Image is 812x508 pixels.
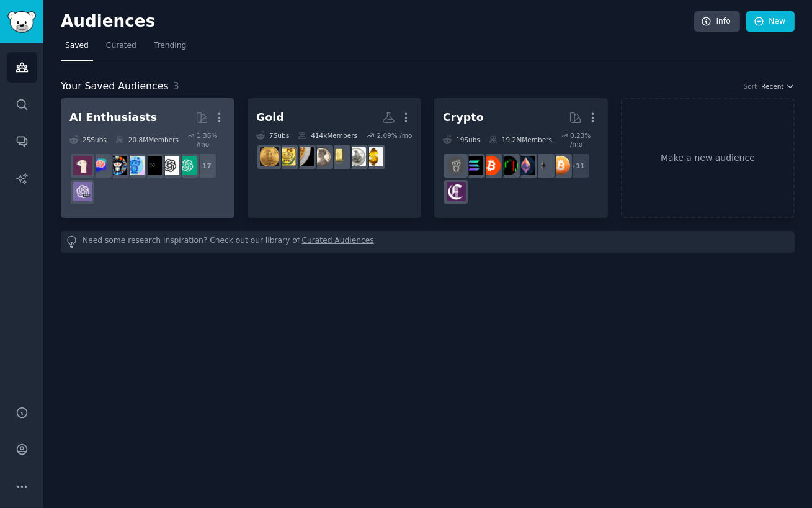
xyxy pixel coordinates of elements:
div: 25 Sub s [69,131,107,148]
img: ethtrader [516,156,535,175]
img: aiArt [108,156,127,175]
div: 2.09 % /mo [377,131,412,140]
span: Trending [154,40,186,52]
a: Make a new audience [621,98,795,218]
img: OpenAI [160,156,179,175]
a: AI Enthusiasts25Subs20.8MMembers1.36% /mo+17ChatGPTOpenAIArtificialInteligenceartificialaiArtChat... [61,98,234,218]
img: ChatGPT [177,156,197,175]
h2: Audiences [61,12,694,32]
img: MetalsOnReddit [277,147,297,166]
a: Trending [149,36,190,61]
a: Saved [61,36,93,61]
img: solana [464,156,483,175]
img: CoinSales [312,147,331,166]
img: CryptoMarkets [499,156,518,175]
img: ChatGPTPro [73,182,92,201]
img: Bullion [347,147,366,166]
span: Saved [65,40,89,52]
div: 19.2M Members [489,131,552,148]
div: AI Enthusiasts [69,110,157,125]
span: Your Saved Audiences [61,79,169,94]
a: Curated Audiences [302,235,374,248]
img: GoldBullionandCoins [329,147,349,166]
img: LocalLLaMA [73,156,92,175]
a: Crypto19Subs19.2MMembers0.23% /mo+11BitcoinethereumethtraderCryptoMarketsBitcoinBeginnerssolanaCr... [434,98,608,218]
img: ArtificialInteligence [143,156,162,175]
div: 7 Sub s [256,131,289,140]
img: CryptoCurrencies [447,156,466,175]
div: 19 Sub s [443,131,480,148]
div: + 17 [191,153,217,179]
div: 20.8M Members [115,131,179,148]
a: New [746,11,795,32]
div: Sort [744,82,757,91]
img: ethereum [533,156,553,175]
img: BitcoinBeginners [481,156,501,175]
div: 0.23 % /mo [570,131,599,148]
a: Curated [102,36,141,61]
img: artificial [125,156,145,175]
a: Info [694,11,740,32]
img: Crypto_Currency_News [447,182,466,201]
a: Gold7Subs414kMembers2.09% /moInflation_InvestmentBullionGoldBullionandCoinsCoinSalesPmsforsaleMet... [248,98,421,218]
img: ChatGPTPromptGenius [91,156,110,175]
span: 3 [173,80,179,92]
div: Need some research inspiration? Check out our library of [61,231,795,253]
span: Recent [761,82,783,91]
img: Bitcoin [551,156,570,175]
img: Gold [260,147,279,166]
img: Pmsforsale [295,147,314,166]
div: Gold [256,110,284,125]
div: Crypto [443,110,484,125]
div: + 11 [564,153,591,179]
div: 414k Members [298,131,357,140]
div: 1.36 % /mo [197,131,226,148]
img: Inflation_Investment [364,147,383,166]
button: Recent [761,82,795,91]
img: GummySearch logo [7,11,36,33]
span: Curated [106,40,136,52]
